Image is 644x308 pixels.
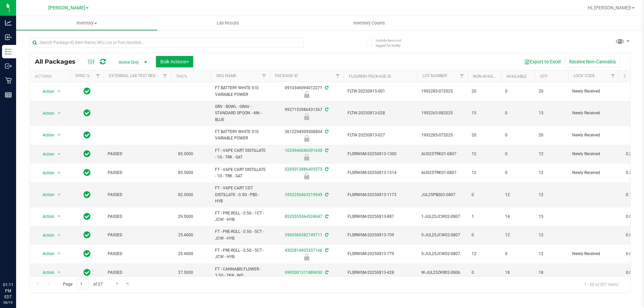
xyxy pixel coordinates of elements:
span: 12 [505,232,531,238]
span: 0 [505,88,531,95]
span: 0.1930 [623,190,642,200]
span: 1 - 20 of 521 items [579,279,624,289]
a: Filter [332,70,343,82]
span: 25.4000 [175,249,197,259]
a: Sync Status [75,73,101,78]
span: 1992285-072025 [421,88,464,95]
span: Page of 27 [57,279,108,290]
span: Action [37,130,55,140]
span: 12 [472,151,497,157]
span: Sync from Compliance System [324,167,328,172]
span: 1992263-082025 [421,110,464,116]
span: Newly Received [572,88,614,95]
span: 1 [472,213,497,220]
span: FT BATTERY WHITE 510 VARIABLE POWER [215,129,266,141]
a: THC% [176,74,187,79]
span: Sync from Compliance System [324,85,328,90]
div: 3612294509508804 [269,129,344,142]
span: 15 [539,213,564,220]
a: External Lab Test Result [109,73,162,78]
span: JUL25PBS02-0807 [421,192,464,198]
a: Filter [160,70,171,82]
a: Filter [93,70,104,82]
span: 12 [539,251,564,257]
span: 20 [539,132,564,138]
span: Sync from Compliance System [324,233,328,237]
span: Action [37,149,55,159]
span: Sync from Compliance System [324,107,328,112]
span: 85.5000 [175,168,197,178]
span: FLSRWGM-20250813-428 [347,269,413,276]
span: 0 [472,269,497,276]
span: 0 [472,232,497,238]
div: Newly Received [269,173,344,179]
span: AUG25TRK01-0807 [421,170,464,176]
span: 20 [472,88,497,95]
span: 0.2050 [623,168,642,178]
input: 1 [77,279,89,290]
span: 12 [472,251,497,257]
a: Lab Results [157,16,299,30]
span: PASSED [108,151,167,157]
span: select [55,190,63,199]
span: Lab Results [208,20,248,26]
a: 1033946046591630 [285,148,322,153]
span: 1-JUL25JCW02-0807 [421,213,464,220]
span: Include items not tagged for facility [376,38,409,48]
a: Available [506,74,527,79]
span: 12 [505,192,531,198]
span: Sync from Compliance System [324,248,328,253]
span: Action [37,87,55,96]
a: CBD% [624,74,635,79]
span: 0 [505,132,531,138]
span: FT - VAPE CART DISTILLATE - 1G - TRK - SAT [215,167,266,179]
span: 5-JUL25JCW02-0807 [421,232,464,238]
span: Action [37,249,55,258]
span: FLSRWGM-20250813-1314 [347,170,413,176]
a: Package ID [275,73,298,78]
span: Sync from Compliance System [324,148,328,153]
a: 4302814903337166 [285,248,322,253]
inline-svg: Retail [5,77,12,84]
span: Action [37,109,55,118]
span: Hi, [PERSON_NAME]! [588,5,631,10]
span: 12 [539,192,564,198]
span: FT - VAPE CART CDT DISTILLATE - 0.5G - PBS - HYB [215,185,266,204]
span: PASSED [108,251,167,257]
span: W-JUL25ZKR02-0806 [421,269,464,276]
span: Action [37,268,55,277]
span: select [55,109,63,118]
span: PASSED [108,269,167,276]
span: 0.0000 [623,249,642,259]
span: 18 [505,269,531,276]
inline-svg: Inventory [5,48,12,55]
span: PASSED [108,232,167,238]
inline-svg: Inbound [5,34,12,41]
span: 82.5000 [175,190,197,200]
span: Action [37,231,55,240]
span: Sync from Compliance System [324,129,328,134]
span: select [55,130,63,140]
span: 12 [472,170,497,176]
a: Inventory Counts [299,16,440,30]
span: 15 [539,110,564,116]
inline-svg: Analytics [5,19,12,26]
span: All Packages [35,58,82,65]
a: 3552250463219945 [285,192,322,197]
a: Qty [540,74,547,79]
span: GRV - BOWL - GRAV - STANDARD SPOON - 4IN - BLUE [215,104,266,123]
iframe: Resource center [7,254,27,274]
span: FT BATTERY WHITE 510 VARIABLE POWER [215,85,266,98]
span: FT - PRE-ROLL - 0.5G - 1CT - JCW - HYB [215,210,266,223]
span: FLTW-20250813-028 [347,110,413,116]
div: Newly Received [269,254,344,260]
span: 1992285-072025 [421,132,464,138]
span: In Sync [84,168,91,177]
span: 29.5000 [175,212,197,222]
span: In Sync [84,249,91,258]
span: 12 [539,232,564,238]
span: select [55,249,63,258]
a: Filter [259,70,270,82]
span: FT - PRE-ROLL - 0.5G - 5CT - JCW - HYB [215,229,266,241]
span: [PERSON_NAME] [48,5,85,11]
